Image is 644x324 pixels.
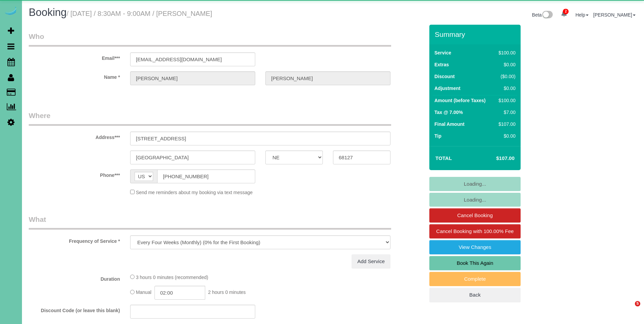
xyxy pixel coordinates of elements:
[29,111,391,126] legend: Where
[434,109,463,116] label: Tax @ 7.00%
[496,73,516,80] div: ($0.00)
[29,214,391,230] legend: What
[29,31,391,47] legend: Who
[136,275,208,280] span: 3 hours 0 minutes (recommended)
[434,97,485,104] label: Amount (before Taxes)
[563,9,569,14] span: 2
[496,85,516,92] div: $0.00
[532,12,553,18] a: Beta
[435,155,452,161] strong: Total
[542,11,553,20] img: New interface
[434,85,460,92] label: Adjustment
[429,256,521,270] a: Book This Again
[434,61,449,68] label: Extras
[24,273,125,282] label: Duration
[434,133,442,139] label: Tip
[429,224,521,238] a: Cancel Booking with 100.00% Fee
[352,254,390,269] a: Add Service
[496,49,516,56] div: $100.00
[435,30,517,38] h3: Summary
[67,10,212,17] small: / [DATE] / 8:30AM - 9:00AM / [PERSON_NAME]
[429,288,521,302] a: Back
[635,301,640,306] span: 5
[436,228,514,234] span: Cancel Booking with 100.00% Fee
[208,290,246,295] span: 2 hours 0 minutes
[24,305,125,314] label: Discount Code (or leave this blank)
[136,290,151,295] span: Manual
[593,12,636,18] a: [PERSON_NAME]
[434,121,464,128] label: Final Amount
[557,7,571,22] a: 2
[429,240,521,254] a: View Changes
[621,301,637,317] iframe: Intercom live chat
[136,190,253,195] span: Send me reminders about my booking via text message
[496,61,516,68] div: $0.00
[429,208,521,223] a: Cancel Booking
[434,49,451,56] label: Service
[496,97,516,104] div: $100.00
[496,109,516,116] div: $7.00
[24,71,125,80] label: Name *
[29,6,67,18] span: Booking
[476,156,515,161] h4: $107.00
[496,121,516,128] div: $107.00
[434,73,455,80] label: Discount
[24,235,125,245] label: Frequency of Service *
[4,7,18,16] img: Automaid Logo
[575,12,589,18] a: Help
[496,133,516,139] div: $0.00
